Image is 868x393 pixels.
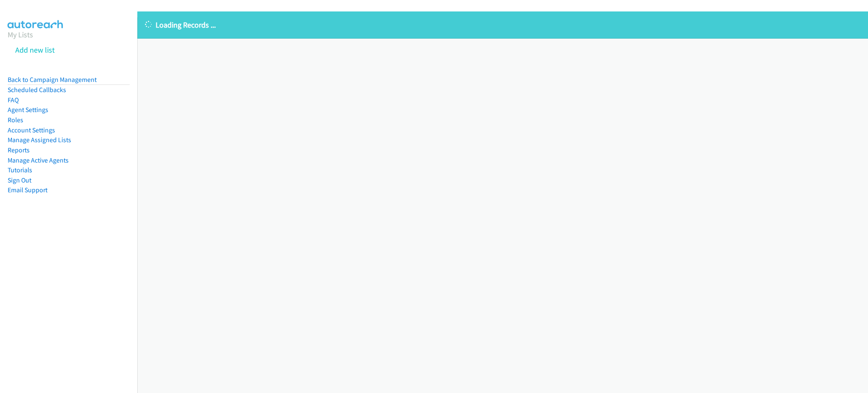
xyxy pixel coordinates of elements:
a: Back to Campaign Management [8,76,97,84]
a: Manage Assigned Lists [8,136,71,144]
a: Reports [8,146,30,154]
a: Sign Out [8,176,31,184]
a: Email Support [8,186,47,194]
a: Agent Settings [8,106,48,114]
a: Account Settings [8,126,55,134]
a: Add new list [15,45,55,55]
p: Loading Records ... [145,19,860,31]
a: Roles [8,116,23,124]
a: FAQ [8,96,19,104]
a: Tutorials [8,166,32,174]
a: Manage Active Agents [8,156,69,164]
a: My Lists [8,30,33,39]
a: Scheduled Callbacks [8,86,66,94]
